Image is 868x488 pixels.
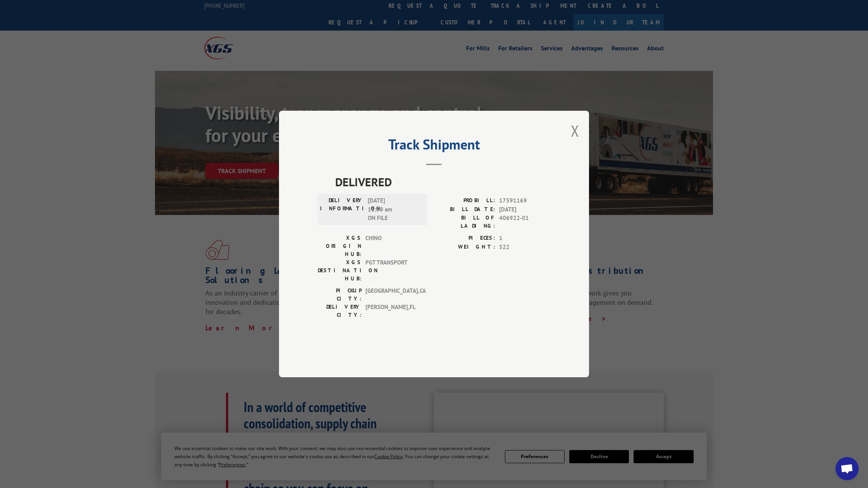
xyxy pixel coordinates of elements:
label: PIECES: [434,234,495,243]
span: DELIVERED [335,173,550,191]
label: DELIVERY CITY: [318,303,362,319]
label: XGS DESTINATION HUB: [318,258,362,283]
div: Open chat [835,457,859,480]
span: 522 [499,243,550,252]
h2: Track Shipment [318,139,550,154]
span: PGT TRANSPORT [365,258,418,283]
span: 17591169 [499,196,550,205]
label: BILL OF LADING: [434,214,495,230]
span: 406922-01 [499,214,550,230]
label: XGS ORIGIN HUB: [318,234,362,258]
label: DELIVERY INFORMATION: [320,196,364,223]
span: 1 [499,234,550,243]
label: PROBILL: [434,196,495,205]
label: WEIGHT: [434,243,495,252]
label: BILL DATE: [434,205,495,214]
button: Close modal [571,120,579,141]
label: PICKUP CITY: [318,287,362,303]
span: [GEOGRAPHIC_DATA] , CA [365,287,418,303]
span: [DATE] 11:50 am ON FILE [368,196,420,223]
span: [DATE] [499,205,550,214]
span: CHINO [365,234,418,258]
span: [PERSON_NAME] , FL [365,303,418,319]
